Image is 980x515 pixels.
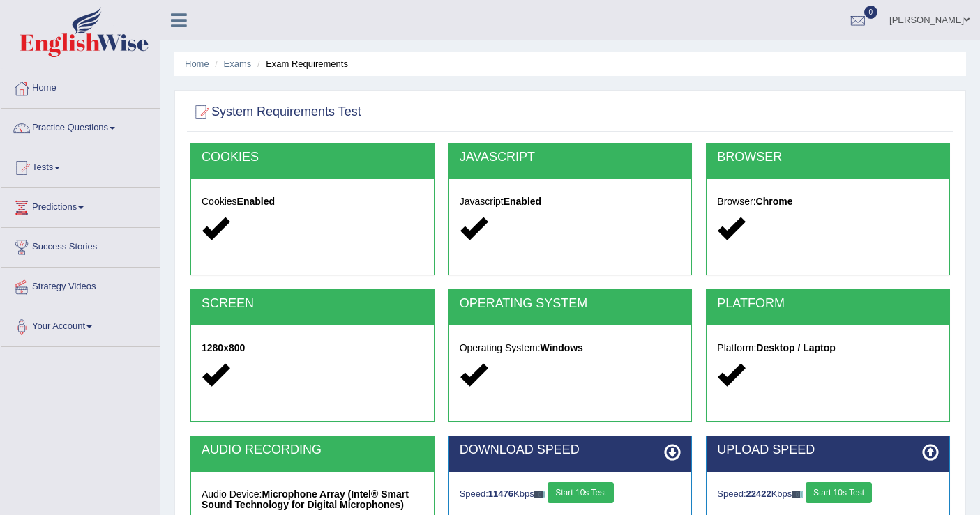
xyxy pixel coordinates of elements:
[460,197,681,207] h5: Javascript
[202,489,409,510] strong: Microphone Array (Intel® Smart Sound Technology for Digital Microphones)
[202,197,423,207] h5: Cookies
[864,6,878,19] span: 0
[202,443,423,457] h2: AUDIO RECORDING
[460,443,681,457] h2: DOWNLOAD SPEED
[717,443,939,457] h2: UPLOAD SPEED
[202,342,245,353] strong: 1280x800
[190,102,361,123] h2: System Requirements Test
[541,342,583,353] strong: Windows
[504,196,541,207] strong: Enabled
[1,148,160,183] a: Tests
[460,151,681,164] h2: JAVASCRIPT
[534,491,545,498] img: ajax-loader-fb-connection.gif
[792,491,803,498] img: ajax-loader-fb-connection.gif
[746,489,771,499] strong: 22422
[202,489,423,511] h5: Audio Device:
[202,297,423,311] h2: SCREEN
[460,297,681,311] h2: OPERATING SYSTEM
[717,343,939,353] h5: Platform:
[202,151,423,164] h2: COOKIES
[460,482,681,507] div: Speed: Kbps
[1,228,160,263] a: Success Stories
[756,196,793,207] strong: Chrome
[237,196,275,207] strong: Enabled
[185,59,209,69] a: Home
[1,307,160,342] a: Your Account
[460,343,681,353] h5: Operating System:
[717,297,939,311] h2: PLATFORM
[717,151,939,164] h2: BROWSER
[548,482,614,503] button: Start 10s Test
[488,489,513,499] strong: 11476
[1,188,160,223] a: Predictions
[806,482,872,503] button: Start 10s Test
[756,342,836,353] strong: Desktop / Laptop
[717,482,939,507] div: Speed: Kbps
[1,109,160,144] a: Practice Questions
[224,59,252,69] a: Exams
[1,268,160,302] a: Strategy Videos
[717,197,939,207] h5: Browser:
[1,69,160,104] a: Home
[254,57,348,70] li: Exam Requirements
